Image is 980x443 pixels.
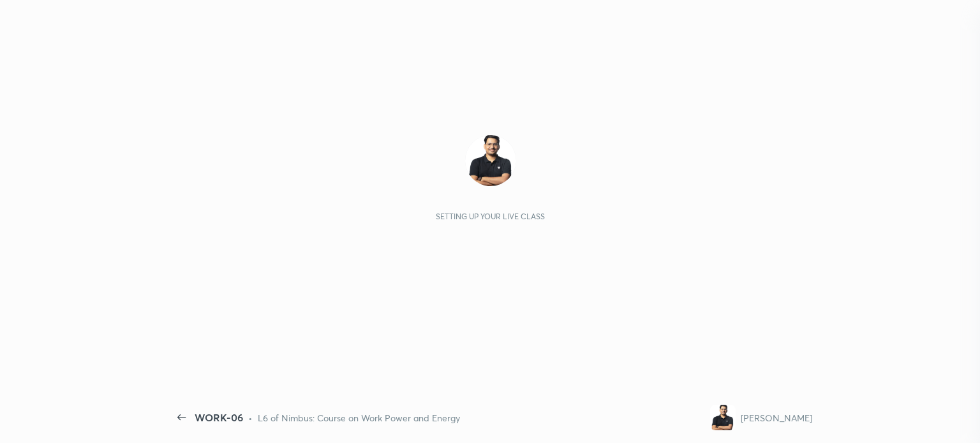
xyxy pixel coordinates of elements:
div: L6 of Nimbus: Course on Work Power and Energy [258,411,460,425]
div: • [248,411,253,425]
div: WORK-06 [195,410,243,425]
img: ceabdeb00eb74dbfa2d72374b0a91b33.jpg [465,135,516,186]
div: Setting up your live class [436,212,545,221]
div: [PERSON_NAME] [741,411,812,425]
img: ceabdeb00eb74dbfa2d72374b0a91b33.jpg [710,405,736,430]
